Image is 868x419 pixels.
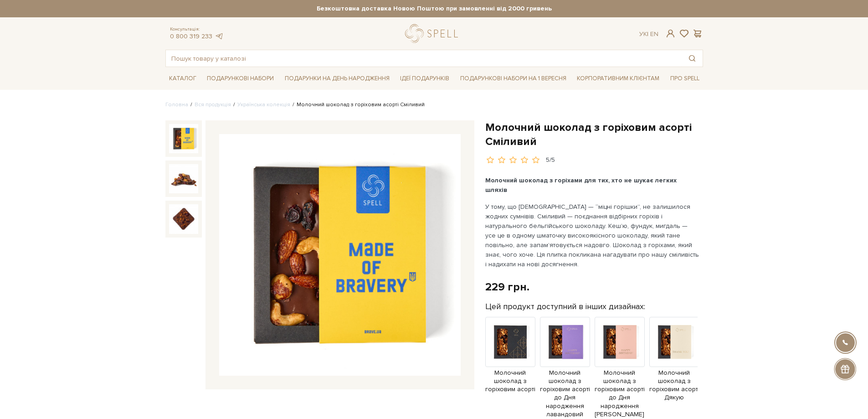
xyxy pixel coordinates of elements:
input: Пошук товару у каталозі [166,50,682,67]
img: Молочний шоколад з горіховим асорті Сміливий [169,164,198,193]
label: Цей продукт доступний в інших дизайнах: [485,301,645,312]
a: Молочний шоколад з горіховим асорті [485,337,535,393]
a: Молочний шоколад з горіховим асорті до Дня народження лавандовий [540,337,590,419]
span: Молочний шоколад з горіховим асорті до Дня народження лавандовий [540,369,590,419]
span: Молочний шоколад з горіховим асорті до Дня народження [PERSON_NAME] [595,369,645,419]
img: Продукт [595,317,645,367]
a: Вся продукція [195,101,231,108]
button: Пошук товару у каталозі [682,50,703,67]
span: Молочний шоколад з горіховим асорті Дякую [649,369,699,402]
a: Головна [165,101,188,108]
div: 229 грн. [485,280,529,294]
a: Ідеї подарунків [396,72,453,86]
a: Про Spell [667,72,703,86]
a: Корпоративним клієнтам [573,71,663,86]
span: Молочний шоколад з горіховим асорті [485,369,535,394]
a: Подарунки на День народження [281,72,393,86]
b: Молочний шоколад з горіхами для тих, хто не шукає легких шляхів [485,176,677,194]
h1: Молочний шоколад з горіховим асорті Сміливий [485,120,703,149]
a: En [650,30,658,38]
a: 0 800 319 233 [170,32,212,40]
span: | [647,30,648,38]
img: Продукт [485,317,535,367]
img: Молочний шоколад з горіховим асорті Сміливий [169,124,198,153]
img: Молочний шоколад з горіховим асорті Сміливий [169,204,198,233]
li: Молочний шоколад з горіховим асорті Сміливий [290,101,425,109]
span: Консультація: [170,26,224,32]
a: Молочний шоколад з горіховим асорті до Дня народження [PERSON_NAME] [595,337,645,419]
a: Подарункові набори на 1 Вересня [457,71,570,86]
strong: Безкоштовна доставка Новою Поштою при замовленні від 2000 гривень [165,5,703,13]
a: logo [405,24,462,43]
div: Ук [639,30,658,38]
p: У тому, що [DEMOGRAPHIC_DATA] — “міцні горішки”, не залишилося жодних сумнівів. Сміливий — поєдна... [485,202,699,269]
img: Продукт [649,317,699,367]
a: Подарункові набори [203,72,277,86]
img: Продукт [540,317,590,367]
a: Каталог [165,72,200,86]
a: telegram [215,32,224,40]
a: Молочний шоколад з горіховим асорті Дякую [649,337,699,402]
img: Молочний шоколад з горіховим асорті Сміливий [219,134,461,376]
a: Українська колекція [237,101,290,108]
div: 5/5 [546,156,555,165]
